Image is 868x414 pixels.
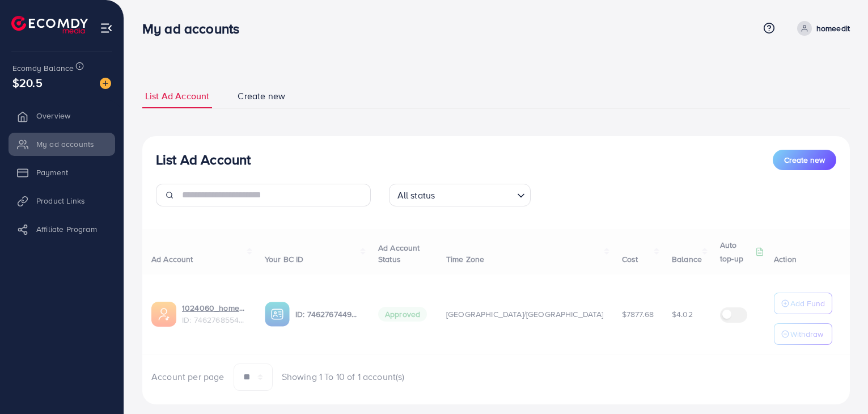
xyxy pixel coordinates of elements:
span: Ecomdy Balance [12,62,74,74]
img: image [100,78,111,89]
img: logo [11,16,88,33]
button: Create new [773,150,836,170]
p: homeedit [816,22,850,35]
h3: List Ad Account [156,151,251,168]
span: Create new [784,154,825,166]
img: menu [100,22,113,35]
span: Create new [238,90,285,103]
span: List Ad Account [145,90,209,103]
input: Search for option [438,185,512,204]
span: All status [395,187,438,204]
span: $20.5 [12,74,43,91]
a: homeedit [793,21,850,36]
h3: My ad accounts [142,20,248,37]
div: Search for option [389,184,531,206]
